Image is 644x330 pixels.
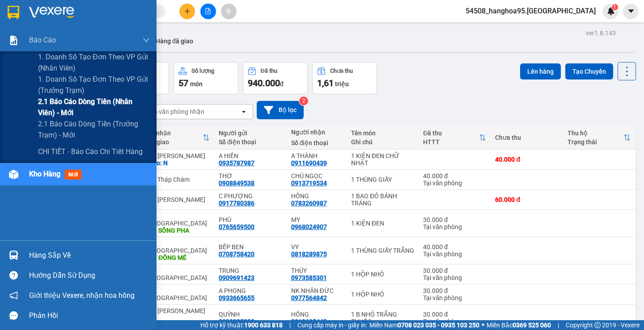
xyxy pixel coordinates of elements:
span: copyright [594,322,601,328]
div: QUỲNH [219,311,282,318]
span: 57 [178,78,188,88]
span: 1. Doanh số tạo đơn theo VP gửi (trưởng trạm) [38,74,150,96]
span: message [9,311,18,320]
button: Tạo Chuyến [565,63,613,79]
span: down [143,37,150,44]
span: caret-down [627,7,635,15]
div: HỒNG [291,311,342,318]
div: 0898305330 [219,318,254,325]
div: 1 HỘP NHỎ [351,291,414,298]
sup: 2 [299,96,308,105]
span: 940.000 [248,78,280,88]
div: Hướng dẫn sử dụng [29,269,150,282]
div: 0917780386 [219,200,254,207]
div: 30.000 đ [423,267,486,274]
div: Tại văn phòng [423,318,486,325]
div: 0933665655 [219,294,254,301]
div: Tên món [351,129,414,137]
button: aim [221,4,237,19]
span: Giới thiệu Vexere, nhận hoa hồng [29,290,135,301]
span: 1,61 [317,78,334,88]
div: C PHƯỢNG [219,192,282,200]
span: Miền Nam [369,320,479,330]
th: Toggle SortBy [563,126,635,150]
button: Chưa thu1,61 triệu [312,62,377,94]
strong: 0708 023 035 - 0935 103 250 [398,322,479,329]
div: 0765659500 [219,223,254,230]
div: THƠ [219,172,282,180]
div: 0708758420 [219,251,254,258]
div: 0783260987 [291,200,327,207]
div: Phản hồi [29,309,150,322]
div: Hàng sắp về [29,249,150,262]
div: 0968024907 [291,223,327,230]
div: 40.000 đ [423,172,486,180]
div: BX. [GEOGRAPHIC_DATA] [147,267,210,281]
div: MY [291,216,342,223]
span: Miền Bắc [487,320,551,330]
div: 0818289875 [291,251,327,258]
div: Chưa thu [495,134,558,141]
span: Báo cáo [29,34,56,46]
span: | [558,320,559,330]
div: Vp. [PERSON_NAME] [147,307,210,314]
div: DĐ: ĐỒNG MÉ [147,254,210,261]
div: Số lượng [191,68,214,74]
span: file-add [205,8,211,14]
div: 40.000 đ [423,243,486,251]
div: ĐC giao [147,138,203,146]
div: 1 KIỆN ĐEN [351,220,414,227]
img: logo-vxr [8,6,19,19]
div: Ghi chú [351,138,414,146]
span: 1 [613,4,616,10]
div: DĐ: ĐÔNG HẢI [147,314,210,329]
div: DĐ: SÔNG PHA [147,227,210,234]
span: Hỗ trợ kỹ thuật: [200,320,283,330]
div: 40.000 đ [495,156,558,163]
div: Tại văn phòng [423,294,486,301]
span: đ [280,80,284,88]
span: plus [184,8,191,14]
div: BX. [GEOGRAPHIC_DATA] [147,213,210,227]
div: 1 KIỆN ĐEN CHỮ NHẬT [351,152,414,167]
div: Đã thu [261,68,277,74]
div: BX. [GEOGRAPHIC_DATA] [147,287,210,301]
div: CHÚ NGỌC [291,172,342,180]
strong: 1900 633 818 [244,322,283,329]
button: Lên hàng [520,63,561,79]
div: THÚY [291,267,342,274]
sup: 1 [612,4,618,10]
span: triệu [335,80,349,88]
span: aim [225,8,232,14]
div: HỒNG [291,192,342,200]
button: Đã thu940.000đ [243,62,308,94]
div: 1 THÙNG GIẤY [351,176,414,183]
div: NK NHÂN ĐỨC [291,287,342,294]
span: CHI TIẾT - Báo cáo chi tiết hàng [38,146,143,157]
div: 0909691423 [219,274,254,281]
div: Đã thu [423,129,479,137]
div: 0935787987 [219,159,254,167]
span: 2.1 Báo cáo dòng tiền (nhân viên) - mới [38,96,150,118]
div: ver 1.8.143 [586,28,616,38]
div: TRUNG [219,267,282,274]
div: 30.000 đ [423,216,486,223]
span: 54508_hanghoa95.[GEOGRAPHIC_DATA] [458,5,603,17]
div: Tại văn phòng [423,274,486,281]
div: 1 BAO ĐỎ BÁNH TRÁNG [351,192,414,207]
span: ⚪️ [482,323,484,327]
div: Chưa thu [330,68,353,74]
div: 1 THÙNG GIẤY TRẮNG [351,247,414,254]
div: 0919695440 [291,318,327,325]
div: 60.000 đ [495,196,558,203]
div: Vp. [PERSON_NAME] [147,152,210,159]
div: Tại văn phòng [423,223,486,230]
div: BX. [GEOGRAPHIC_DATA] [147,240,210,254]
div: Trạng thái [568,138,623,146]
div: Số điện thoại [219,138,282,146]
div: 30.000 đ [423,287,486,294]
th: Toggle SortBy [419,126,491,150]
button: plus [179,4,195,19]
button: file-add [200,4,216,19]
span: 1. Doanh số tạo đơn theo VP gửi (nhân viên) [38,51,150,74]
